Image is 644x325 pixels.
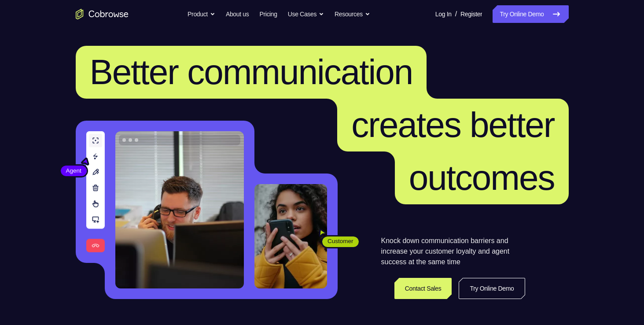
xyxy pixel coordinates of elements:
a: Pricing [259,5,277,23]
span: Better communication [90,52,413,92]
a: Try Online Demo [459,278,525,299]
a: About us [226,5,249,23]
button: Product [188,5,215,23]
span: creates better [351,105,554,144]
p: Knock down communication barriers and increase your customer loyalty and agent success at the sam... [381,236,525,267]
a: Register [460,5,482,23]
a: Log In [435,5,452,23]
a: Go to the home page [76,9,129,19]
img: A customer holding their phone [254,184,327,288]
button: Resources [335,5,370,23]
a: Contact Sales [394,278,452,299]
span: / [455,9,457,19]
button: Use Cases [288,5,324,23]
a: Try Online Demo [493,5,568,23]
span: outcomes [409,158,555,197]
img: A customer support agent talking on the phone [115,131,244,288]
